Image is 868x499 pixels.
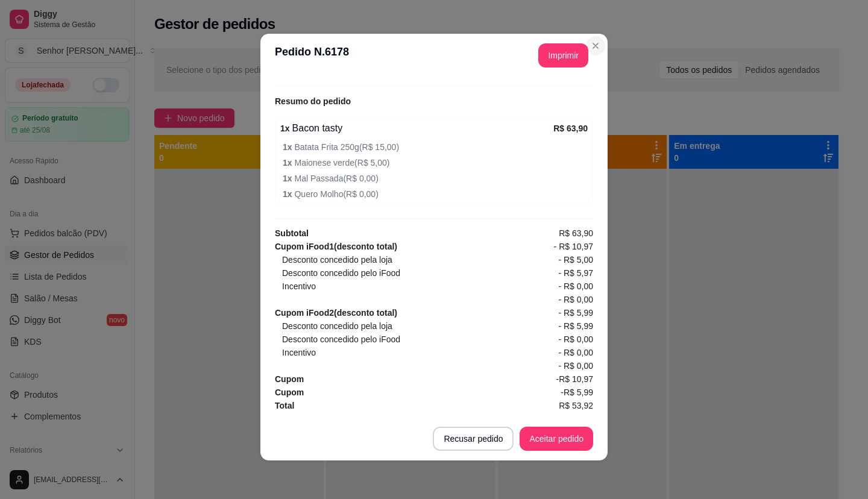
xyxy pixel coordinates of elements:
[561,386,593,399] span: -R$ 5,99
[558,293,593,306] span: - R$ 0,00
[275,242,397,251] strong: Cupom iFood 1 (desconto total)
[554,240,593,253] span: - R$ 10,97
[586,36,605,55] button: Close
[282,280,316,293] span: Incentivo
[283,172,588,185] span: Mal Passada ( R$ 0,00 )
[275,43,349,67] h3: Pedido N. 6178
[280,124,290,133] strong: 1 x
[275,374,304,384] strong: Cupom
[275,228,309,238] strong: Subtotal
[558,346,593,359] span: - R$ 0,00
[283,158,294,168] strong: 1 x
[553,124,588,133] strong: R$ 63,90
[558,319,593,333] span: - R$ 5,99
[556,372,593,386] span: -R$ 10,97
[282,253,392,266] span: Desconto concedido pela loja
[282,346,316,359] span: Incentivo
[558,280,593,293] span: - R$ 0,00
[520,427,593,451] button: Aceitar pedido
[275,96,351,106] strong: Resumo do pedido
[559,399,593,412] span: R$ 53,92
[275,401,294,410] strong: Total
[283,140,588,154] span: Batata Frita 250g ( R$ 15,00 )
[275,388,304,397] strong: Cupom
[282,333,400,346] span: Desconto concedido pelo iFood
[283,187,588,201] span: Quero Molho ( R$ 0,00 )
[283,189,294,199] strong: 1 x
[283,174,294,183] strong: 1 x
[275,308,397,318] strong: Cupom iFood 2 (desconto total)
[558,266,593,280] span: - R$ 5,97
[558,359,593,372] span: - R$ 0,00
[283,156,588,169] span: Maionese verde ( R$ 5,00 )
[282,266,400,280] span: Desconto concedido pelo iFood
[282,319,392,333] span: Desconto concedido pela loja
[283,142,294,152] strong: 1 x
[538,43,588,67] button: Imprimir
[558,333,593,346] span: - R$ 0,00
[559,227,593,240] span: R$ 63,90
[280,121,553,136] div: Bacon tasty
[558,306,593,319] span: - R$ 5,99
[433,427,514,451] button: Recusar pedido
[558,253,593,266] span: - R$ 5,00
